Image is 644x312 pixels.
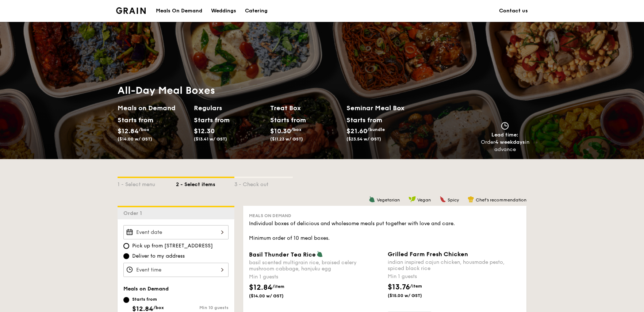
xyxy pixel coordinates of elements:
div: Starts from [118,115,150,126]
div: Min 1 guests [249,273,382,281]
span: Pick up from [STREET_ADDRESS] [132,242,213,250]
span: ($23.54 w/ GST) [346,136,381,142]
span: Deliver to my address [132,253,185,260]
span: Vegan [417,197,431,203]
div: 2 - Select items [176,178,234,188]
div: 1 - Select menu [118,178,176,188]
span: Order 1 [123,210,145,216]
img: icon-vegetarian.fe4039eb.svg [317,251,323,257]
div: 3 - Check out [234,178,293,188]
input: Event time [123,263,229,277]
span: ($14.00 w/ GST) [118,136,152,142]
strong: 4 weekdays [495,139,525,145]
img: icon-clock.2db775ea.svg [499,122,510,130]
img: icon-vegan.f8ff3823.svg [409,196,416,203]
div: Starts from [270,115,303,126]
div: Order in advance [480,139,529,153]
span: /item [410,284,422,289]
img: icon-vegetarian.fe4039eb.svg [369,196,375,203]
h2: Regulars [194,103,264,113]
div: indian inspired cajun chicken, housmade pesto, spiced black rice [388,259,521,271]
h2: Treat Box [270,103,341,113]
div: Starts from [132,296,167,302]
h2: Meals on Demand [118,103,188,113]
span: $13.76 [388,283,410,292]
div: Individual boxes of delicious and wholesome meals put together with love and care. Minimum order ... [249,220,521,242]
span: ($15.00 w/ GST) [388,293,437,298]
span: ($14.00 w/ GST) [249,293,299,299]
span: Basil Thunder Tea Rice [249,251,316,258]
input: Event date [123,225,229,239]
span: $12.84 [249,283,272,292]
img: Grain [116,7,146,14]
span: $21.60 [346,127,367,135]
div: basil scented multigrain rice, braised celery mushroom cabbage, hanjuku egg [249,259,382,272]
div: Starts from [346,115,382,126]
span: ($13.41 w/ GST) [194,136,227,142]
a: Logotype [116,7,146,14]
img: icon-spicy.37a8142b.svg [440,196,446,203]
div: Min 10 guests [176,305,229,310]
span: Meals on Demand [123,286,169,292]
span: $12.30 [194,127,215,135]
span: Vegetarian [377,197,400,203]
span: Spicy [448,197,459,203]
span: /box [291,127,302,132]
span: $10.30 [270,127,291,135]
span: ($11.23 w/ GST) [270,136,303,142]
input: Pick up from [STREET_ADDRESS] [123,243,129,249]
span: Chef's recommendation [476,197,526,203]
div: Starts from [194,115,226,126]
input: Deliver to my address [123,253,129,259]
h1: All-Day Meal Boxes [118,84,423,97]
span: Grilled Farm Fresh Chicken [388,251,468,258]
span: Meals on Demand [249,213,291,218]
span: $12.84 [118,127,139,135]
input: Starts from$12.84/box($14.00 w/ GST)Min 10 guests [123,297,129,303]
span: /item [272,284,284,289]
div: Min 1 guests [388,273,521,280]
img: icon-chef-hat.a58ddaea.svg [468,196,474,203]
span: /box [153,305,164,310]
h2: Seminar Meal Box [346,103,423,113]
span: Lead time: [491,132,518,138]
span: /box [139,127,149,132]
span: /bundle [367,127,385,132]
